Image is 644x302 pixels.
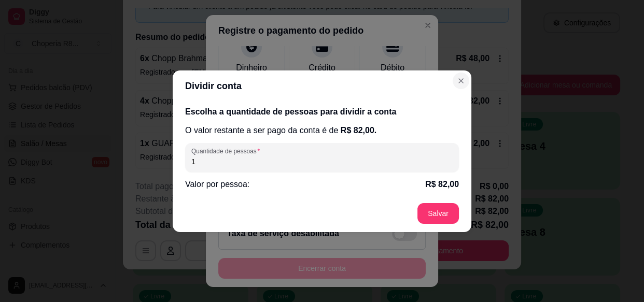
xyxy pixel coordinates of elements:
[191,156,453,167] input: Quantidade de pessoas
[417,203,459,224] button: Salvar
[173,70,471,102] header: Dividir conta
[191,147,263,155] label: Quantidade de pessoas
[453,73,469,89] button: Close
[185,106,459,118] h2: Escolha a quantidade de pessoas para dividir a conta
[185,124,459,137] p: O valor restante a ser pago da conta é de
[185,178,249,191] p: Valor por pessoa:
[425,178,459,191] p: R$ 82,00
[341,126,376,135] span: R$ 82,00 .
